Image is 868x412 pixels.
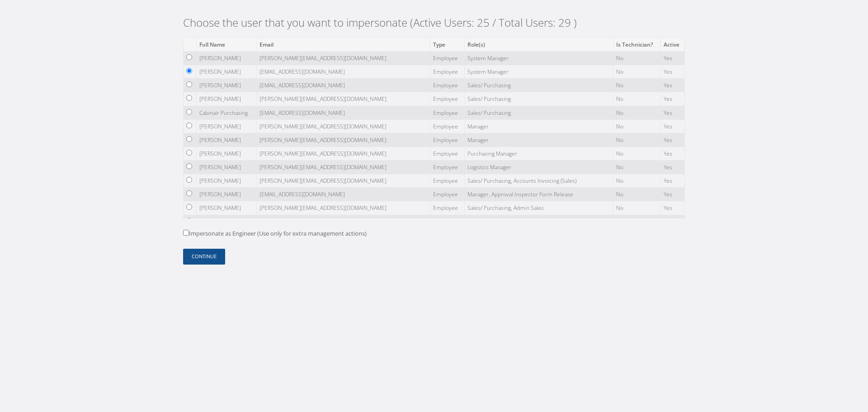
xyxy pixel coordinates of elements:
[257,79,430,92] td: [EMAIL_ADDRESS][DOMAIN_NAME]
[257,133,430,147] td: [PERSON_NAME][EMAIL_ADDRESS][DOMAIN_NAME]
[196,188,256,201] td: [PERSON_NAME]
[196,147,256,160] td: [PERSON_NAME]
[613,188,661,201] td: No
[430,106,465,119] td: Employee
[257,188,430,201] td: [EMAIL_ADDRESS][DOMAIN_NAME]
[430,51,465,65] td: Employee
[464,133,613,147] td: Manager
[257,215,430,228] td: [EMAIL_ADDRESS][DOMAIN_NAME]
[430,79,465,92] td: Employee
[430,133,465,147] td: Employee
[257,119,430,133] td: [PERSON_NAME][EMAIL_ADDRESS][DOMAIN_NAME]
[430,174,465,188] td: Employee
[257,106,430,119] td: [EMAIL_ADDRESS][DOMAIN_NAME]
[464,188,613,201] td: Manager, Approval Inspector Form Release
[464,119,613,133] td: Manager
[660,161,684,174] td: Yes
[430,188,465,201] td: Employee
[196,133,256,147] td: [PERSON_NAME]
[430,161,465,174] td: Employee
[613,106,661,119] td: No
[660,133,684,147] td: Yes
[196,106,256,119] td: Cabinair Purchasing
[196,161,256,174] td: [PERSON_NAME]
[660,188,684,201] td: Yes
[257,147,430,160] td: [PERSON_NAME][EMAIL_ADDRESS][DOMAIN_NAME]
[196,119,256,133] td: [PERSON_NAME]
[613,174,661,188] td: No
[660,201,684,215] td: Yes
[464,65,613,79] td: System Manager
[464,147,613,160] td: Purchasing Manager
[660,119,684,133] td: Yes
[257,38,430,51] th: Email
[613,201,661,215] td: No
[660,51,684,65] td: Yes
[660,79,684,92] td: Yes
[660,38,684,51] th: Active
[613,51,661,65] td: No
[660,106,684,119] td: Yes
[464,201,613,215] td: Sales/ Purchasing, Admin Sales
[613,92,661,106] td: No
[464,92,613,106] td: Sales/ Purchasing
[660,215,684,228] td: Yes
[464,79,613,92] td: Sales/ Purchasing
[660,92,684,106] td: Yes
[196,215,256,228] td: [PERSON_NAME]
[464,51,613,65] td: System Manager
[613,147,661,160] td: No
[613,38,661,51] th: Is Technician?
[257,92,430,106] td: [PERSON_NAME][EMAIL_ADDRESS][DOMAIN_NAME]
[257,174,430,188] td: [PERSON_NAME][EMAIL_ADDRESS][DOMAIN_NAME]
[196,51,256,65] td: [PERSON_NAME]
[196,201,256,215] td: [PERSON_NAME]
[183,249,225,265] button: Continue
[430,201,465,215] td: Employee
[613,79,661,92] td: No
[660,174,684,188] td: Yes
[613,119,661,133] td: No
[464,106,613,119] td: Sales/ Purchasing
[196,65,256,79] td: [PERSON_NAME]
[183,16,685,29] h2: Choose the user that you want to impersonate (Active Users: 25 / Total Users: 29 )
[613,161,661,174] td: No
[257,51,430,65] td: [PERSON_NAME][EMAIL_ADDRESS][DOMAIN_NAME]
[613,215,661,228] td: No
[196,79,256,92] td: [PERSON_NAME]
[430,215,465,228] td: Employee
[464,161,613,174] td: Logistics Manager
[660,65,684,79] td: Yes
[430,65,465,79] td: Employee
[183,229,367,238] label: Impersonate as Engineer (Use only for extra management actions)
[464,38,613,51] th: Role(s)
[257,65,430,79] td: [EMAIL_ADDRESS][DOMAIN_NAME]
[464,215,613,228] td: Sales/ Purchasing
[464,174,613,188] td: Sales/ Purchasing, Accounts Invoicing (Sales)
[613,133,661,147] td: No
[257,201,430,215] td: [PERSON_NAME][EMAIL_ADDRESS][DOMAIN_NAME]
[660,147,684,160] td: Yes
[196,174,256,188] td: [PERSON_NAME]
[430,119,465,133] td: Employee
[257,161,430,174] td: [PERSON_NAME][EMAIL_ADDRESS][DOMAIN_NAME]
[430,147,465,160] td: Employee
[613,65,661,79] td: No
[430,38,465,51] th: Type
[183,230,189,236] input: Impersonate as Engineer (Use only for extra management actions)
[196,92,256,106] td: [PERSON_NAME]
[196,38,256,51] th: Full Name
[430,92,465,106] td: Employee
